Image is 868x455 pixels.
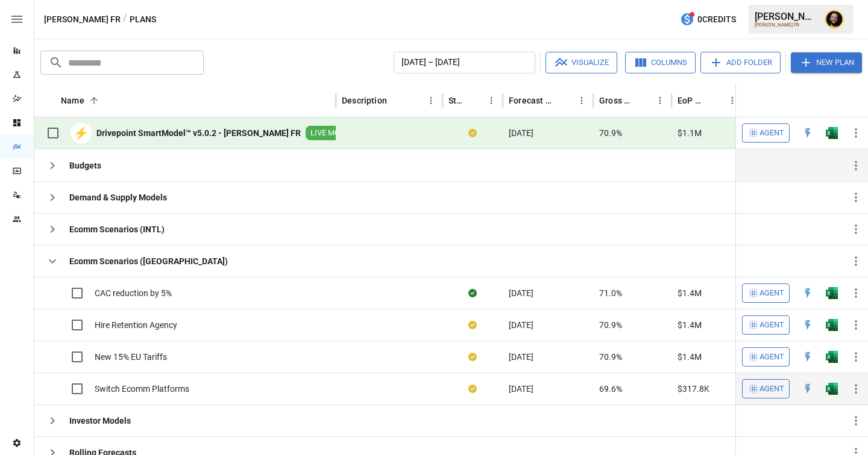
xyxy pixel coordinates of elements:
div: Your plan has changes in Excel that are not reflected in the Drivepoint Data Warehouse, select "S... [468,127,477,139]
button: Visualize [546,52,617,73]
span: Agent [759,318,784,332]
button: [PERSON_NAME] FR [44,12,121,27]
b: Investor Models [69,415,131,427]
button: [DATE] – [DATE] [394,52,535,73]
div: EoP Cash [678,96,706,105]
span: 70.9% [599,319,622,331]
img: quick-edit-flash.b8aec18c.svg [802,319,814,331]
button: Agent [742,283,790,303]
img: excel-icon.76473adf.svg [826,319,838,331]
button: Columns [625,52,696,73]
span: $1.4M [678,351,702,363]
span: 70.9% [599,127,622,139]
button: New Plan [791,52,862,73]
span: 0 Credits [697,12,736,27]
div: Open in Quick Edit [802,319,814,331]
div: [PERSON_NAME] [755,11,817,22]
div: Open in Quick Edit [802,287,814,299]
button: Sort [707,92,724,109]
button: Agent [742,123,790,143]
img: excel-icon.76473adf.svg [826,127,838,139]
div: Open in Excel [826,287,838,299]
button: Sort [851,92,868,109]
img: quick-edit-flash.b8aec18c.svg [802,287,814,299]
span: $317.8K [678,383,709,395]
span: Agent [759,126,784,140]
div: Your plan has changes in Excel that are not reflected in the Drivepoint Data Warehouse, select "S... [468,319,477,331]
span: LIVE MODEL [306,128,359,139]
div: / [123,12,127,27]
span: New 15% EU Tariffs [95,351,167,363]
button: EoP Cash column menu [724,92,741,109]
b: Ecomm Scenarios (INTL) [69,223,165,235]
button: Sort [635,92,652,109]
span: 69.6% [599,383,622,395]
button: Add Folder [700,52,781,73]
div: Name [61,96,84,105]
div: Description [342,96,387,105]
div: Forecast start [509,96,555,105]
img: Ciaran Nugent [825,10,844,29]
img: excel-icon.76473adf.svg [826,287,838,299]
span: Agent [759,350,784,364]
b: Demand & Supply Models [69,191,167,203]
div: [DATE] [503,341,593,373]
button: Ciaran Nugent [817,2,851,36]
button: Agent [742,379,790,398]
div: [DATE] [503,277,593,309]
span: $1.1M [678,127,702,139]
button: 0Credits [675,8,741,31]
div: Open in Excel [826,127,838,139]
span: Switch Ecomm Platforms [95,383,189,395]
div: Open in Excel [826,351,838,363]
button: Agent [742,347,790,367]
div: ⚡ [71,123,92,144]
span: $1.4M [678,319,702,331]
span: 71.0% [599,287,622,299]
div: Gross Margin [599,96,634,105]
span: Agent [759,286,784,300]
div: Sync complete [468,287,477,299]
span: $1.4M [678,287,702,299]
span: Hire Retention Agency [95,319,177,331]
button: Forecast start column menu [573,92,590,109]
div: Status [448,96,465,105]
img: quick-edit-flash.b8aec18c.svg [802,383,814,395]
button: Sort [388,92,405,109]
img: excel-icon.76473adf.svg [826,351,838,363]
b: Budgets [69,159,101,172]
span: 70.9% [599,351,622,363]
span: Agent [759,382,784,396]
b: Drivepoint SmartModel™ v5.0.2 - [PERSON_NAME] FR [96,127,301,139]
button: Status column menu [483,92,500,109]
img: quick-edit-flash.b8aec18c.svg [802,351,814,363]
button: Sort [556,92,573,109]
button: Sort [86,92,102,109]
div: Open in Excel [826,383,838,395]
div: Open in Quick Edit [802,351,814,363]
button: Agent [742,315,790,335]
img: excel-icon.76473adf.svg [826,383,838,395]
div: Your plan has changes in Excel that are not reflected in the Drivepoint Data Warehouse, select "S... [468,351,477,363]
div: [DATE] [503,117,593,149]
div: [DATE] [503,309,593,341]
b: Ecomm Scenarios ([GEOGRAPHIC_DATA]) [69,255,228,267]
div: Your plan has changes in Excel that are not reflected in the Drivepoint Data Warehouse, select "S... [468,383,477,395]
button: Description column menu [423,92,439,109]
img: quick-edit-flash.b8aec18c.svg [802,127,814,139]
span: CAC reduction by 5% [95,287,172,299]
div: Open in Quick Edit [802,127,814,139]
button: Gross Margin column menu [652,92,668,109]
div: Open in Excel [826,319,838,331]
button: Sort [466,92,483,109]
div: [PERSON_NAME] FR [755,22,817,28]
div: Open in Quick Edit [802,383,814,395]
div: [DATE] [503,373,593,404]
